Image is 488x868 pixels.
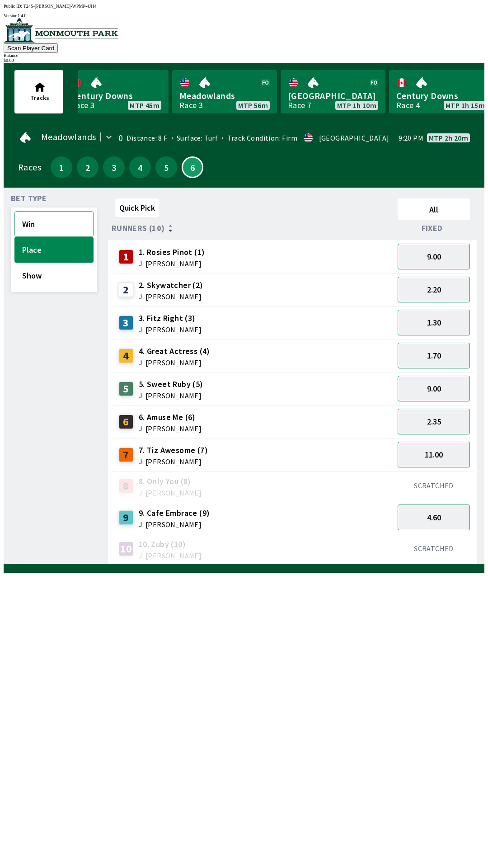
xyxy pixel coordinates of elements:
[429,134,468,142] span: MTP 2h 20m
[112,225,165,232] span: Runners (10)
[182,156,203,178] button: 6
[425,449,443,460] span: 11.00
[51,156,72,178] button: 1
[139,279,203,291] span: 2. Skywatcher (2)
[119,203,155,213] span: Quick Pick
[402,204,466,215] span: All
[398,343,470,368] button: 1.70
[139,425,202,432] span: J: [PERSON_NAME]
[139,538,202,550] span: 10. Zuby (10)
[4,4,484,9] div: Public ID:
[4,43,58,53] button: Scan Player Card
[337,102,376,109] span: MTP 1h 10m
[398,481,470,490] div: SCRATCHED
[4,53,484,58] div: Balance
[18,164,41,171] div: Races
[185,165,200,170] span: 6
[71,102,94,109] div: Race 3
[119,283,133,297] div: 2
[131,164,149,170] span: 4
[288,90,378,102] span: [GEOGRAPHIC_DATA]
[139,246,205,258] span: 1. Rosies Pinot (1)
[64,70,169,113] a: Century DownsRace 3MTP 45m
[22,245,86,255] span: Place
[139,293,203,300] span: J: [PERSON_NAME]
[30,94,49,102] span: Tracks
[139,359,210,366] span: J: [PERSON_NAME]
[139,444,208,456] span: 7. Tiz Awesome (7)
[446,102,485,109] span: MTP 1h 15m
[427,251,441,262] span: 9.00
[399,134,423,142] span: 9:20 PM
[119,382,133,396] div: 5
[168,133,218,142] span: Surface: Turf
[119,316,133,330] div: 3
[139,489,202,496] span: J: [PERSON_NAME]
[427,512,441,523] span: 4.60
[396,90,487,102] span: Century Downs
[398,198,470,220] button: All
[396,102,420,109] div: Race 4
[155,156,177,178] button: 5
[179,102,203,109] div: Race 3
[398,277,470,302] button: 2.20
[4,58,484,63] div: $ 0.00
[139,476,202,487] span: 8. Only You (8)
[139,458,208,465] span: J: [PERSON_NAME]
[398,442,470,467] button: 11.00
[398,505,470,530] button: 4.60
[427,317,441,328] span: 1.30
[119,479,133,493] div: 8
[427,383,441,394] span: 9.00
[398,409,470,434] button: 2.35
[139,552,202,559] span: J: [PERSON_NAME]
[139,392,203,399] span: J: [PERSON_NAME]
[41,133,96,141] span: Meadowlands
[319,134,389,142] div: [GEOGRAPHIC_DATA]
[14,70,63,113] button: Tracks
[179,90,270,102] span: Meadowlands
[14,211,94,237] button: Win
[398,376,470,401] button: 9.00
[118,134,123,142] div: 0
[119,542,133,556] div: 10
[115,198,159,217] button: Quick Pick
[139,378,203,390] span: 5. Sweet Ruby (5)
[105,164,122,170] span: 3
[427,284,441,295] span: 2.20
[139,345,210,357] span: 4. Great Actress (4)
[139,411,202,423] span: 6. Amuse Me (6)
[139,260,205,267] span: J: [PERSON_NAME]
[14,263,94,288] button: Show
[22,270,86,281] span: Show
[422,225,443,232] span: Fixed
[119,349,133,363] div: 4
[130,102,160,109] span: MTP 45m
[11,195,47,202] span: Bet Type
[158,164,175,170] span: 5
[71,90,161,102] span: Century Downs
[394,224,474,233] div: Fixed
[103,156,125,178] button: 3
[398,310,470,335] button: 1.30
[79,164,96,170] span: 2
[77,156,99,178] button: 2
[139,326,202,333] span: J: [PERSON_NAME]
[4,18,118,42] img: venue logo
[281,70,385,113] a: [GEOGRAPHIC_DATA]Race 7MTP 1h 10m
[129,156,151,178] button: 4
[238,102,268,109] span: MTP 56m
[53,164,70,170] span: 1
[139,521,210,528] span: J: [PERSON_NAME]
[218,133,297,142] span: Track Condition: Firm
[139,312,202,324] span: 3. Fitz Right (3)
[427,416,441,427] span: 2.35
[23,4,97,9] span: T24S-[PERSON_NAME]-WPMP-4JH4
[119,510,133,525] div: 9
[119,415,133,429] div: 6
[139,507,210,519] span: 9. Cafe Embrace (9)
[4,13,484,18] div: Version 1.4.0
[398,544,470,553] div: SCRATCHED
[288,102,311,109] div: Race 7
[119,250,133,264] div: 1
